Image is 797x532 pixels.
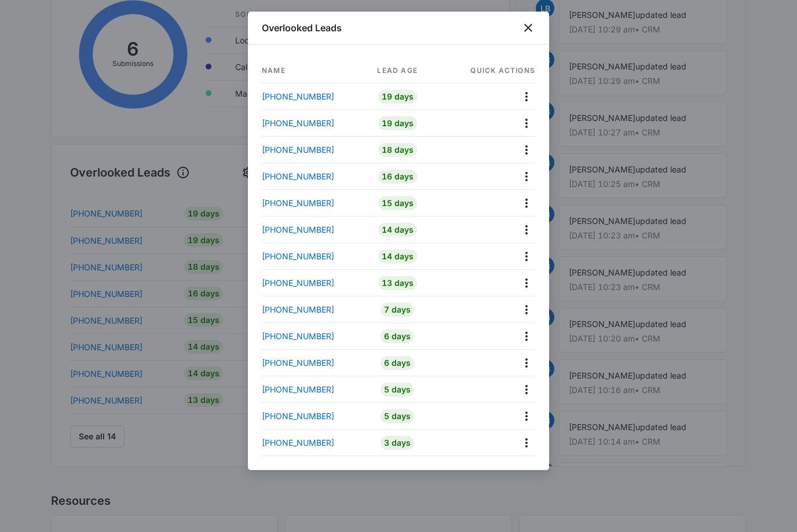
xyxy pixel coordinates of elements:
[378,90,417,104] div: 19 Days
[262,223,334,236] p: [PHONE_NUMBER]
[262,383,334,395] p: [PHONE_NUMBER]
[381,329,414,343] div: 6 Days
[517,380,535,398] button: Actions
[517,87,535,105] button: Actions
[378,116,417,130] div: 19 Days
[262,357,334,369] p: [PHONE_NUMBER]
[262,197,359,209] a: [PHONE_NUMBER]
[381,356,414,370] div: 6 Days
[517,221,535,239] button: Actions
[262,90,334,102] p: [PHONE_NUMBER]
[517,434,535,452] button: Actions
[378,276,417,290] div: 13 Days
[262,58,359,83] th: Name
[262,277,334,289] p: [PHONE_NUMBER]
[262,170,334,182] p: [PHONE_NUMBER]
[262,330,334,342] p: [PHONE_NUMBER]
[378,170,417,184] div: 16 Days
[262,250,334,262] p: [PHONE_NUMBER]
[437,58,535,83] th: Quick actions
[262,436,334,449] p: [PHONE_NUMBER]
[381,383,414,397] div: 5 Days
[517,114,535,132] button: Actions
[517,274,535,292] button: Actions
[381,436,414,450] div: 3 Days
[378,196,417,210] div: 15 Days
[262,330,359,342] a: [PHONE_NUMBER]
[517,354,535,372] button: Actions
[262,223,359,236] a: [PHONE_NUMBER]
[517,167,535,185] button: Actions
[262,144,334,156] p: [PHONE_NUMBER]
[262,303,359,315] a: [PHONE_NUMBER]
[517,407,535,425] button: Actions
[517,300,535,318] button: Actions
[262,410,359,422] a: [PHONE_NUMBER]
[517,194,535,212] button: Actions
[262,277,359,289] a: [PHONE_NUMBER]
[359,58,437,83] th: Lead age
[378,250,417,263] div: 14 Days
[262,117,359,129] a: [PHONE_NUMBER]
[262,197,334,209] p: [PHONE_NUMBER]
[517,327,535,345] button: Actions
[262,117,334,129] p: [PHONE_NUMBER]
[262,357,359,369] a: [PHONE_NUMBER]
[262,144,359,156] a: [PHONE_NUMBER]
[262,436,359,449] a: [PHONE_NUMBER]
[378,223,417,237] div: 14 Days
[517,141,535,159] button: Actions
[262,21,342,35] h1: Overlooked Leads
[381,303,414,317] div: 7 Days
[521,21,535,35] button: close
[262,90,359,102] a: [PHONE_NUMBER]
[262,170,359,182] a: [PHONE_NUMBER]
[262,383,359,395] a: [PHONE_NUMBER]
[262,410,334,422] p: [PHONE_NUMBER]
[381,409,414,423] div: 5 Days
[262,303,334,315] p: [PHONE_NUMBER]
[517,247,535,265] button: Actions
[262,250,359,262] a: [PHONE_NUMBER]
[378,143,417,157] div: 18 Days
